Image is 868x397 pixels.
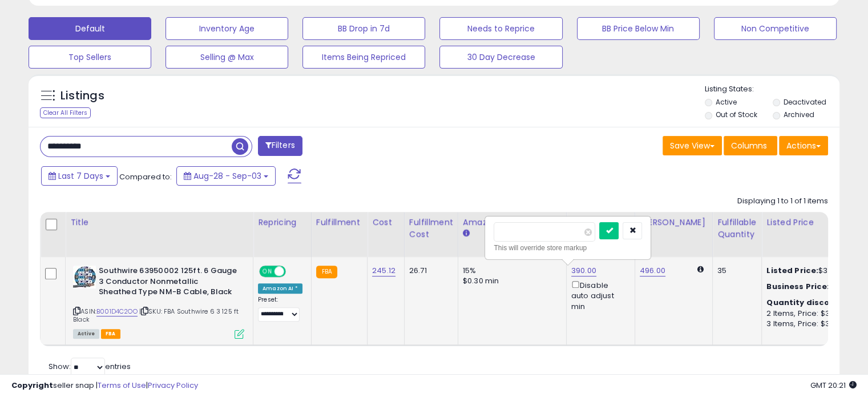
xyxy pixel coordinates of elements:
button: 30 Day Decrease [439,46,562,69]
button: Inventory Age [165,17,288,40]
button: Items Being Repriced [302,46,425,69]
div: seller snap | | [11,380,198,391]
button: Last 7 Days [41,166,118,186]
button: Filters [258,136,302,156]
div: Listed Price [766,216,865,228]
button: Aug-28 - Sep-03 [176,166,276,186]
div: 26.71 [409,266,449,276]
b: Quantity discounts [766,297,849,308]
img: 51L6mJ9ZCdL._SL40_.jpg [73,266,96,288]
button: Top Sellers [29,46,151,69]
button: BB Price Below Min [577,17,700,40]
div: 2 Items, Price: $385 [766,308,861,319]
span: Columns [731,140,767,151]
span: OFF [284,267,302,276]
div: Cost [372,216,399,228]
div: Amazon AI * [258,283,302,294]
div: 35 [717,266,753,276]
div: Amazon Fees [463,216,562,228]
h5: Listings [60,88,104,104]
div: Fulfillment Cost [409,216,453,240]
div: : [766,298,861,308]
div: Clear All Filters [40,107,91,118]
a: Terms of Use [98,380,146,391]
div: $0.30 min [463,276,558,286]
b: Listed Price: [766,265,818,276]
a: B001D4C2OO [96,307,138,316]
span: Aug-28 - Sep-03 [193,170,261,182]
label: Deactivated [783,97,826,107]
div: 15% [463,266,558,276]
div: Preset: [258,296,302,322]
span: | SKU: FBA Southwire 6 3 125 ft Black [73,307,239,324]
small: Amazon Fees. [463,228,470,239]
button: Default [29,17,151,40]
button: Save View [663,136,722,155]
div: Fulfillment [316,216,362,228]
div: [PERSON_NAME] [640,216,708,228]
button: Selling @ Max [165,46,288,69]
button: Actions [779,136,828,155]
span: All listings currently available for purchase on Amazon [73,329,99,339]
span: Compared to: [119,171,172,182]
div: Fulfillable Quantity [717,216,757,240]
label: Active [716,97,737,107]
span: FBA [101,329,120,339]
div: $390 [766,282,861,292]
div: Disable auto adjust min [571,279,626,312]
b: Business Price: [766,281,829,292]
span: Show: entries [49,361,131,372]
p: Listing States: [705,84,839,95]
span: Last 7 Days [58,170,103,182]
div: Title [70,216,248,228]
label: Out of Stock [716,110,757,119]
a: Privacy Policy [148,380,198,391]
b: Southwire 63950002 125ft. 6 Gauge 3 Conductor Nonmetallic Sheathed Type NM-B Cable, Black [99,266,237,300]
a: 390.00 [571,265,596,276]
div: Repricing [258,216,306,228]
button: Needs to Reprice [439,17,562,40]
small: FBA [316,266,337,278]
div: Displaying 1 to 1 of 1 items [737,196,828,207]
label: Archived [783,110,814,119]
a: 496.00 [640,265,665,276]
div: This will override store markup [494,242,642,254]
strong: Copyright [11,380,53,391]
span: ON [260,267,274,276]
button: Columns [724,136,777,155]
div: $390.00 [766,266,861,276]
a: 245.12 [372,265,395,276]
button: Non Competitive [714,17,837,40]
div: 3 Items, Price: $381 [766,319,861,329]
button: BB Drop in 7d [302,17,425,40]
div: ASIN: [73,266,244,338]
span: 2025-09-11 20:21 GMT [810,380,857,391]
